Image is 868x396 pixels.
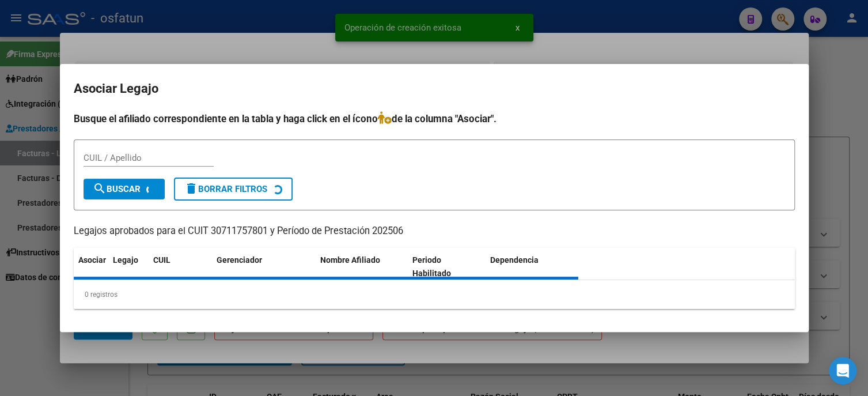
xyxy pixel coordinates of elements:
button: Buscar [84,179,165,199]
datatable-header-cell: Nombre Afiliado [316,248,408,286]
span: CUIL [153,255,170,265]
button: Borrar Filtros [174,178,293,201]
div: 0 registros [74,280,795,309]
datatable-header-cell: Asociar [74,248,108,286]
span: Borrar Filtros [184,184,267,194]
h2: Asociar Legajo [74,78,795,100]
datatable-header-cell: Periodo Habilitado [408,248,486,286]
span: Periodo Habilitado [412,255,451,278]
datatable-header-cell: CUIL [149,248,212,286]
div: Open Intercom Messenger [829,357,856,384]
mat-icon: search [93,182,107,195]
datatable-header-cell: Gerenciador [212,248,316,286]
span: Gerenciador [217,255,262,265]
span: Dependencia [490,255,539,265]
span: Asociar [78,255,106,265]
mat-icon: delete [184,182,198,195]
h4: Busque el afiliado correspondiente en la tabla y haga click en el ícono de la columna "Asociar". [74,111,795,126]
span: Buscar [93,184,141,194]
span: Legajo [113,255,138,265]
span: Nombre Afiliado [320,255,380,265]
datatable-header-cell: Legajo [108,248,149,286]
datatable-header-cell: Dependencia [486,248,578,286]
p: Legajos aprobados para el CUIT 30711757801 y Período de Prestación 202506 [74,224,795,239]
